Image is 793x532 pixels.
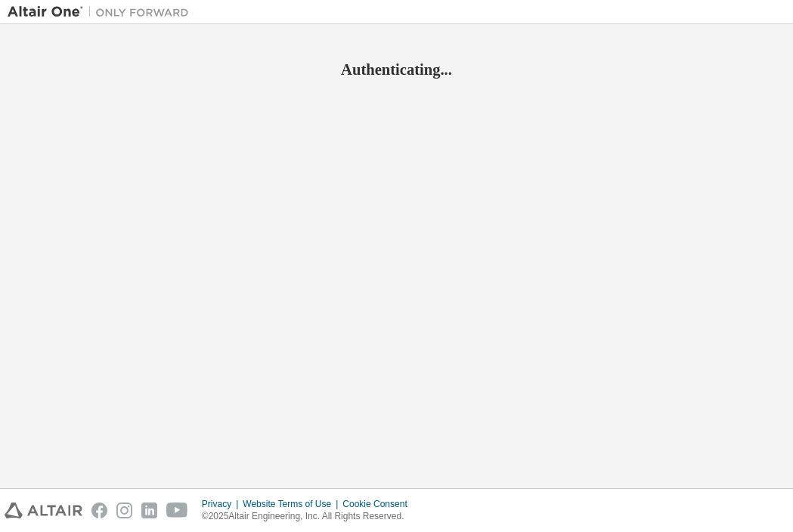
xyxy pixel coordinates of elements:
[342,498,416,510] div: Cookie Consent
[8,5,197,20] img: Altair One
[141,503,157,518] img: linkedin.svg
[116,503,132,518] img: instagram.svg
[166,503,188,518] img: youtube.svg
[202,498,243,510] div: Privacy
[243,498,342,510] div: Website Terms of Use
[202,510,417,523] p: © 2025 Altair Engineering, Inc. All Rights Reserved.
[8,60,785,79] h2: Authenticating...
[5,503,82,518] img: altair_logo.svg
[91,503,107,518] img: facebook.svg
